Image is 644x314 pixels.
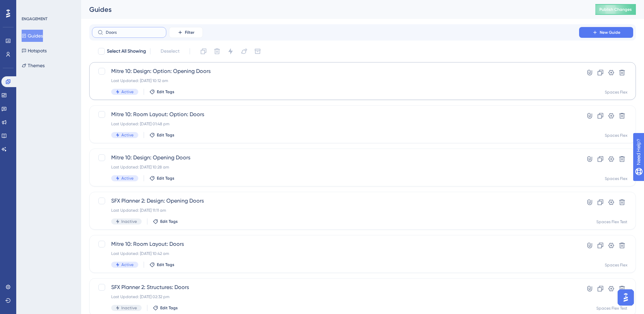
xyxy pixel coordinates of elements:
span: Mitre 10: Room Layout: Option: Doors [111,110,560,119]
div: Guides [89,5,578,14]
button: Deselect [154,45,186,57]
div: Last Updated: [DATE] 01:48 pm [111,121,560,127]
span: New Guide [600,30,620,35]
button: Filter [169,27,203,38]
div: ENGAGEMENT [22,16,47,22]
button: Edit Tags [153,305,178,311]
button: Guides [22,30,43,42]
div: Spaces Flex Test [596,219,627,225]
div: Last Updated: [DATE] 10:12 am [111,78,560,83]
span: Filter [185,30,194,35]
div: Spaces Flex [605,176,627,181]
span: Deselect [161,47,180,55]
button: Themes [22,59,45,72]
span: Edit Tags [160,305,178,311]
span: Edit Tags [157,176,174,181]
button: New Guide [579,27,633,38]
span: Mitre 10: Design: Opening Doors [111,154,560,162]
div: Last Updated: [DATE] 02:32 pm [111,294,560,299]
iframe: UserGuiding AI Assistant Launcher [616,287,636,308]
span: SFX Planner 2: Structures: Doors [111,283,560,291]
span: Active [121,176,134,181]
div: Last Updated: [DATE] 11:11 am [111,208,560,213]
span: Edit Tags [157,132,174,138]
input: Search [106,30,161,35]
span: Need Help? [16,2,42,10]
span: Edit Tags [157,89,174,95]
span: Mitre 10: Room Layout: Doors [111,240,560,248]
span: SFX Planner 2: Design: Opening Doors [111,197,560,205]
div: Last Updated: [DATE] 10:28 am [111,164,560,170]
span: Active [121,89,134,95]
span: Active [121,132,134,138]
button: Edit Tags [153,219,178,224]
span: Select All Showing [107,47,146,55]
span: Inactive [121,305,137,311]
span: Inactive [121,219,137,224]
span: Edit Tags [157,262,174,267]
button: Hotspots [22,45,47,57]
div: Last Updated: [DATE] 10:42 am [111,251,560,256]
span: Active [121,262,134,267]
span: Edit Tags [160,219,178,224]
span: Publish Changes [599,7,632,12]
button: Edit Tags [149,176,174,181]
button: Edit Tags [149,132,174,138]
div: Spaces Flex [605,89,627,95]
div: Spaces Flex [605,262,627,268]
button: Edit Tags [149,89,174,95]
button: Publish Changes [595,4,636,15]
div: Spaces Flex [605,133,627,138]
button: Edit Tags [149,262,174,267]
div: Spaces Flex Test [596,306,627,311]
span: Mitre 10: Design: Option: Opening Doors [111,67,560,75]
